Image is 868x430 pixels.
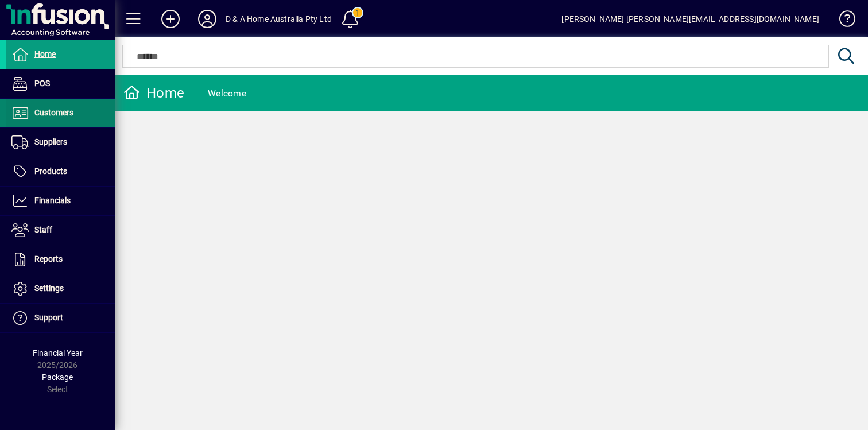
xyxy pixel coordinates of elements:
[6,304,115,332] a: Support
[34,196,71,205] span: Financials
[34,108,73,117] span: Customers
[34,254,63,264] span: Reports
[34,313,63,322] span: Support
[33,348,83,358] span: Financial Year
[6,274,115,303] a: Settings
[34,49,56,59] span: Home
[6,157,115,186] a: Products
[34,79,50,88] span: POS
[6,216,115,245] a: Staff
[561,10,819,28] div: [PERSON_NAME] [PERSON_NAME][EMAIL_ADDRESS][DOMAIN_NAME]
[6,245,115,274] a: Reports
[152,9,189,29] button: Add
[208,84,246,103] div: Welcome
[6,69,115,98] a: POS
[42,373,73,382] span: Package
[6,99,115,127] a: Customers
[34,166,67,176] span: Products
[226,10,332,28] div: D & A Home Australia Pty Ltd
[831,2,854,40] a: Knowledge Base
[6,187,115,215] a: Financials
[123,84,184,102] div: Home
[6,128,115,157] a: Suppliers
[34,225,52,234] span: Staff
[34,137,67,146] span: Suppliers
[189,9,226,29] button: Profile
[34,284,64,293] span: Settings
